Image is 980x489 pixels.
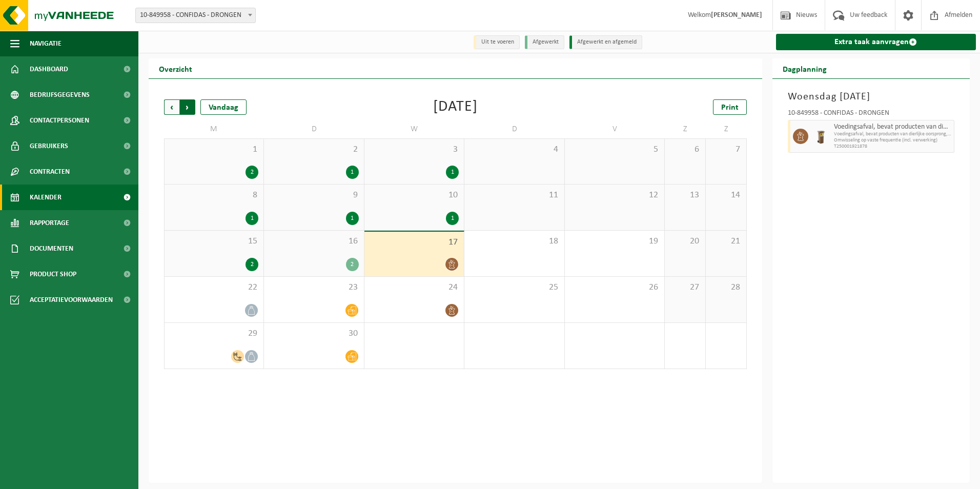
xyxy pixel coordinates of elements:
span: 28 [711,282,741,293]
span: Print [721,104,739,112]
span: 12 [570,190,659,201]
div: 2 [246,258,258,271]
td: M [164,120,264,138]
h2: Dagplanning [772,58,837,78]
span: 17 [370,237,459,248]
div: 2 [246,166,258,179]
span: Kalender [30,185,62,210]
div: [DATE] [433,99,478,115]
li: Afgewerkt en afgemeld [569,35,642,49]
h2: Overzicht [149,58,202,78]
span: Vorige [164,99,179,115]
span: 13 [670,190,700,201]
a: Print [713,99,747,115]
div: 1 [346,166,359,179]
div: 10-849958 - CONFIDAS - DRONGEN [788,110,955,120]
span: Gebruikers [30,133,68,159]
span: Voedingsafval, bevat producten van dierlijke oorsprong, onverpakt, categorie 3 [834,123,952,131]
span: 4 [469,144,559,155]
span: 9 [269,190,358,201]
span: 10-849958 - CONFIDAS - DRONGEN [135,8,256,23]
span: Acceptatievoorwaarden [30,287,113,313]
span: 22 [170,282,258,293]
span: Contracten [30,159,70,185]
span: 16 [269,236,358,247]
span: Contactpersonen [30,108,89,133]
td: Z [706,120,747,138]
img: WB-0140-HPE-BN-01 [813,129,829,144]
div: 2 [346,258,359,271]
span: 25 [469,282,559,293]
span: 8 [170,190,258,201]
a: Extra taak aanvragen [776,34,976,50]
div: 1 [446,166,459,179]
span: Omwisseling op vaste frequentie (incl. verwerking) [834,137,952,144]
span: 1 [170,144,258,155]
span: T250001921878 [834,144,952,150]
td: V [565,120,665,138]
div: Vandaag [200,99,247,115]
td: D [464,120,564,138]
span: Navigatie [30,31,62,56]
span: 6 [670,144,700,155]
span: 27 [670,282,700,293]
li: Afgewerkt [525,35,564,49]
strong: [PERSON_NAME] [711,11,762,19]
span: 7 [711,144,741,155]
span: 5 [570,144,659,155]
span: Dashboard [30,56,68,82]
span: 10 [370,190,459,201]
span: Bedrijfsgegevens [30,82,90,108]
span: 26 [570,282,659,293]
span: 15 [170,236,258,247]
span: 10-849958 - CONFIDAS - DRONGEN [136,8,255,23]
td: Z [665,120,706,138]
div: 1 [446,212,459,225]
span: Documenten [30,236,73,261]
span: 18 [469,236,559,247]
h3: Woensdag [DATE] [788,89,955,105]
span: Rapportage [30,210,69,236]
span: 21 [711,236,741,247]
span: 2 [269,144,358,155]
span: 29 [170,328,258,339]
td: D [264,120,364,138]
div: 1 [246,212,258,225]
span: Voedingsafval, bevat producten van dierlijke oorsprong, onve [834,131,952,137]
span: Volgende [180,99,195,115]
td: W [364,120,464,138]
span: 30 [269,328,358,339]
div: 1 [346,212,359,225]
span: 24 [370,282,459,293]
span: 11 [469,190,559,201]
span: Product Shop [30,261,76,287]
span: 3 [370,144,459,155]
span: 19 [570,236,659,247]
span: 23 [269,282,358,293]
span: 20 [670,236,700,247]
li: Uit te voeren [474,35,520,49]
span: 14 [711,190,741,201]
